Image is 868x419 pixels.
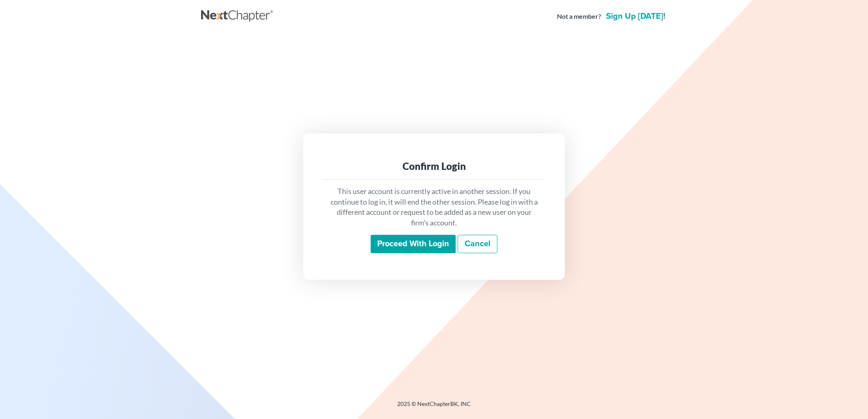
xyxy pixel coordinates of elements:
input: Proceed with login [371,235,456,254]
div: 2025 © NextChapterBK, INC [201,400,667,415]
strong: Not a member? [557,12,601,21]
p: This user account is currently active in another session. If you continue to log in, it will end ... [329,186,539,228]
a: Sign up [DATE]! [604,12,667,20]
div: Confirm Login [329,160,539,173]
a: Cancel [458,235,497,254]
